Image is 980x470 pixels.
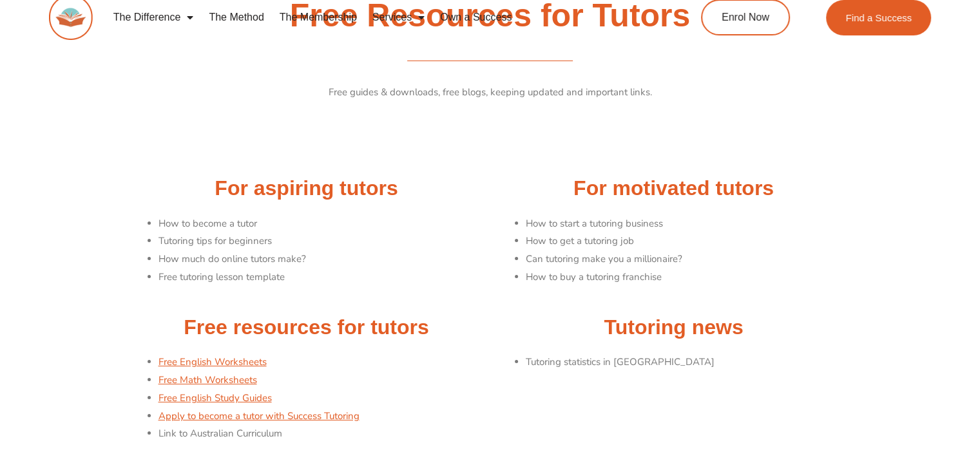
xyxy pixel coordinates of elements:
[526,353,851,371] li: Tutoring statistics in [GEOGRAPHIC_DATA]
[159,409,360,422] a: Apply to become a tutor with Success Tutoring
[497,314,851,341] h2: Tutoring news
[526,250,851,268] li: Can tutoring make you a millionaire?
[159,268,484,287] li: Free tutoring lesson template
[916,408,980,470] iframe: Chat Widget
[106,3,651,32] nav: Menu
[130,175,484,202] h2: For aspiring tutors
[159,232,484,250] li: Tutoring tips for beginners
[201,3,271,32] a: The Method
[365,3,432,32] a: Services
[159,215,484,233] li: How to become a tutor
[432,3,519,32] a: Own a Success
[526,215,851,233] li: How to start a tutoring business
[159,425,484,443] li: Link to Australian Curriculum
[159,355,267,368] a: Free English Worksheets
[159,250,484,268] li: How much do online tutors make?
[159,391,272,404] a: Free English Study Guides
[497,175,851,202] h2: For motivated tutors
[106,3,202,32] a: The Difference
[526,268,851,287] li: How to buy a tutoring franchise
[130,314,484,341] h2: Free resources for tutors
[159,373,257,386] a: Free Math Worksheets
[272,3,365,32] a: The Membership
[526,232,851,250] li: How to get a tutoring job
[130,84,851,102] p: Free guides & downloads, free blogs, keeping updated and important links.
[845,13,912,23] span: Find a Success
[722,12,769,23] span: Enrol Now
